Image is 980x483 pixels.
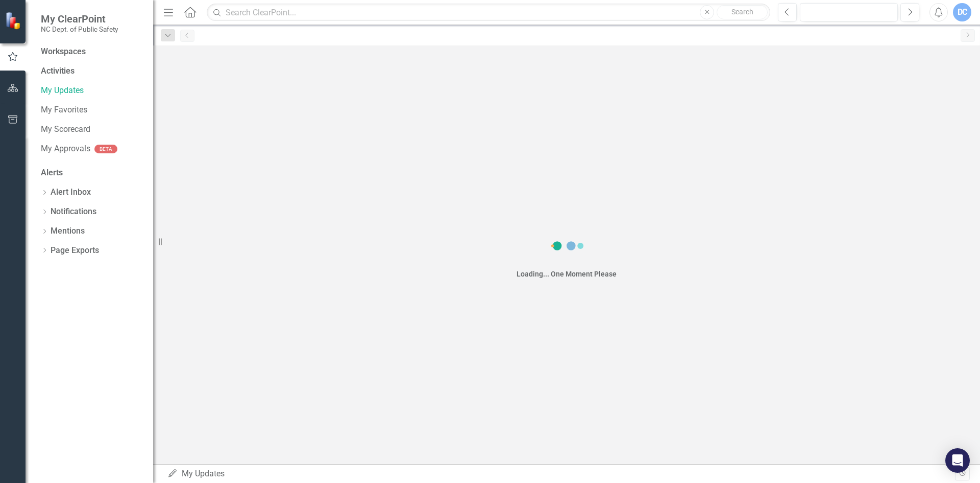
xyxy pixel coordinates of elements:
[41,104,143,116] a: My Favorites
[517,269,617,279] div: Loading... One Moment Please
[41,65,143,77] div: Activities
[41,46,86,58] div: Workspaces
[717,5,768,19] button: Search
[41,13,118,25] span: My ClearPoint
[731,8,753,16] span: Search
[51,245,99,257] a: Page Exports
[41,25,118,33] small: NC Dept. of Public Safety
[41,167,143,179] div: Alerts
[945,448,970,473] div: Open Intercom Messenger
[41,124,143,135] a: My Scorecard
[51,187,91,198] a: Alert Inbox
[5,12,23,30] img: ClearPoint Strategy
[207,4,770,21] input: Search ClearPoint...
[94,145,117,153] div: BETA
[953,3,971,21] button: DC
[51,225,85,237] a: Mentions
[167,468,955,480] div: My Updates
[41,85,143,97] a: My Updates
[51,206,96,218] a: Notifications
[41,143,90,155] a: My Approvals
